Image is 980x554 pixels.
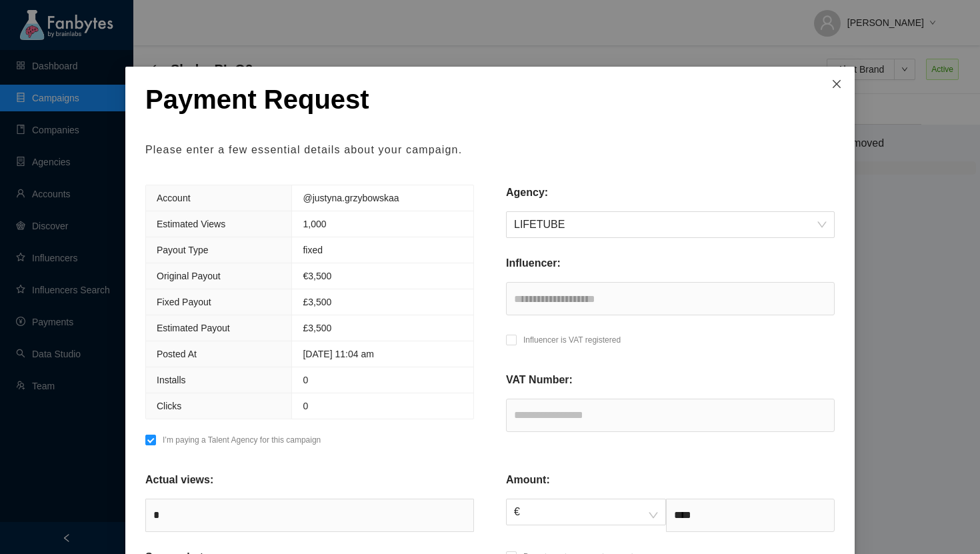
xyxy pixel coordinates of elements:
span: close [831,79,842,89]
span: € [514,499,658,525]
span: Account [157,193,191,203]
span: Posted At [157,349,197,359]
span: LIFETUBE [514,212,827,237]
span: £3,500 [303,323,331,333]
span: fixed [303,245,323,255]
span: Original Payout [157,271,221,281]
p: I’m paying a Talent Agency for this campaign [163,433,321,447]
span: € 3,500 [303,271,331,281]
span: Fixed Payout [157,297,211,307]
p: Influencer is VAT registered [523,333,621,347]
span: @justyna.grzybowskaa [303,193,399,203]
span: Clicks [157,401,181,411]
span: [DATE] 11:04 am [303,349,373,359]
span: 0 [303,401,308,411]
p: Amount: [506,472,550,488]
span: Estimated Payout [157,323,230,333]
p: Influencer: [506,255,561,271]
span: 0 [303,375,308,385]
span: Estimated Views [157,219,225,229]
p: VAT Number: [506,372,573,388]
span: £3,500 [303,297,331,307]
p: Actual views: [145,472,213,488]
span: Payout Type [157,245,209,255]
p: Please enter a few essential details about your campaign. [145,142,835,158]
p: Payment Request [145,83,835,115]
span: Installs [157,375,186,385]
p: Agency: [506,185,548,201]
span: 1,000 [303,219,326,229]
button: Close [819,67,855,103]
